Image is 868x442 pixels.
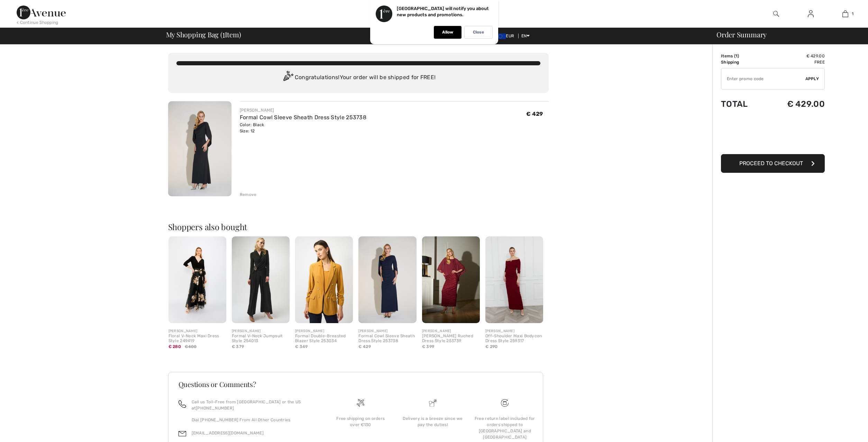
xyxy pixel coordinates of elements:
a: [EMAIL_ADDRESS][DOMAIN_NAME] [192,431,264,435]
p: Close [473,30,484,35]
div: [PERSON_NAME] [422,329,480,334]
div: < Continue Shopping [17,19,58,26]
span: € 379 [232,344,244,349]
img: Formal Cowl Sleeve Sheath Dress Style 253738 [358,236,416,323]
img: Formal Double-Breasted Blazer Style 253034 [295,236,353,323]
div: Formal Cowl Sleeve Sheath Dress Style 253738 [358,334,416,344]
img: Delivery is a breeze since we pay the duties! [429,399,437,407]
img: email [179,430,186,438]
td: Shipping [721,59,764,65]
span: My Shopping Bag ( Item) [166,31,241,38]
div: [PERSON_NAME] [358,329,416,334]
p: [GEOGRAPHIC_DATA] will notify you about new products and promotions. [397,6,489,17]
a: 1 [828,10,862,18]
div: Off-Shoulder Maxi Bodycon Dress Style 259317 [485,334,543,344]
td: Free [764,59,825,65]
span: EN [521,34,530,38]
span: EUR [495,34,517,38]
span: € 290 [485,344,498,349]
img: Free shipping on orders over &#8364;130 [501,399,509,407]
h3: Questions or Comments? [179,381,533,388]
img: My Info [808,10,814,18]
span: € 429 [526,111,543,117]
div: [PERSON_NAME] [295,329,353,334]
img: Maxi Sheath Ruched Dress Style 253739 [422,236,480,323]
div: [PERSON_NAME] [240,107,366,113]
img: Floral V-Neck Maxi Dress Style 249419 [168,236,226,323]
td: Items ( ) [721,53,764,59]
div: Free shipping on orders over €130 [330,415,391,428]
div: Delivery is a breeze since we pay the duties! [402,415,463,428]
span: Apply [805,76,819,82]
span: 1 [222,29,225,38]
div: Congratulations! Your order will be shipped for FREE! [176,71,540,85]
div: Order Summary [708,31,864,38]
div: Formal V-Neck Jumpsuit Style 254013 [232,334,290,344]
span: €400 [185,344,197,350]
img: Formal V-Neck Jumpsuit Style 254013 [232,236,290,323]
p: Allow [442,30,453,35]
span: 1 [852,11,853,17]
span: 1 [735,54,738,58]
span: Proceed to Checkout [739,160,803,167]
img: My Bag [842,10,848,18]
p: Call us Toll-Free from [GEOGRAPHIC_DATA] or the US at [192,399,317,411]
span: € 280 [168,344,181,349]
td: € 429.00 [764,53,825,59]
span: € 399 [422,344,435,349]
input: Promo code [721,68,805,89]
img: 1ère Avenue [17,6,66,19]
span: € 429 [358,344,371,349]
div: Color: Black Size: 12 [240,122,366,134]
div: Free return label included for orders shipped to [GEOGRAPHIC_DATA] and [GEOGRAPHIC_DATA] [474,415,535,440]
iframe: PayPal [721,116,825,152]
a: Formal Cowl Sleeve Sheath Dress Style 253738 [240,114,366,121]
h2: Shoppers also bought [168,223,549,231]
td: Total [721,92,764,116]
button: Proceed to Checkout [721,154,825,173]
img: Free shipping on orders over &#8364;130 [357,399,364,407]
div: [PERSON_NAME] [168,329,226,334]
span: € 349 [295,344,308,349]
div: [PERSON_NAME] [232,329,290,334]
img: Formal Cowl Sleeve Sheath Dress Style 253738 [168,101,231,196]
div: Remove [240,191,257,198]
p: Dial [PHONE_NUMBER] From All Other Countries [192,417,317,423]
div: [PERSON_NAME] Ruched Dress Style 253739 [422,334,480,344]
div: [PERSON_NAME] [485,329,543,334]
img: Congratulation2.svg [281,71,295,85]
img: search the website [773,10,779,18]
a: Sign In [802,10,819,18]
div: Formal Double-Breasted Blazer Style 253034 [295,334,353,344]
td: € 429.00 [764,92,825,116]
img: call [179,400,186,408]
img: Euro [495,34,506,39]
div: Floral V-Neck Maxi Dress Style 249419 [168,334,226,344]
img: Off-Shoulder Maxi Bodycon Dress Style 259317 [485,236,543,323]
a: [PHONE_NUMBER] [196,406,234,411]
